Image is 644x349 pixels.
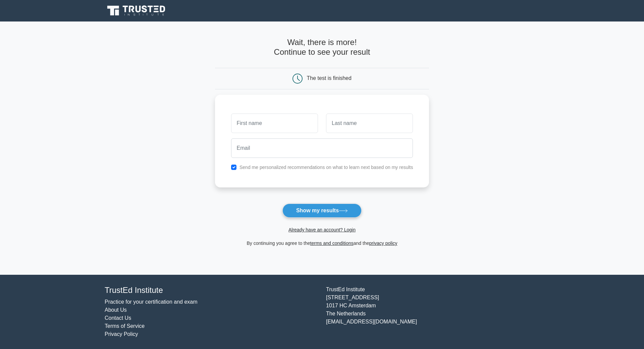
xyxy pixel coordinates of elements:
input: Last name [326,114,413,133]
input: First name [231,114,318,133]
div: TrustEd Institute [STREET_ADDRESS] 1017 HC Amsterdam The Netherlands [EMAIL_ADDRESS][DOMAIN_NAME] [322,286,543,338]
a: Privacy Policy [105,331,138,337]
div: The test is finished [307,75,352,81]
div: By continuing you agree to the and the [211,239,433,247]
button: Show my results [282,204,362,218]
a: Terms of Service [105,323,145,329]
input: Email [231,138,413,158]
h4: Wait, there is more! Continue to see your result [215,38,429,57]
a: About Us [105,307,127,313]
a: Already have an account? Login [288,227,356,232]
a: terms and conditions [310,241,354,246]
a: privacy policy [369,241,397,246]
a: Practice for your certification and exam [105,299,198,305]
h4: TrustEd Institute [105,286,318,295]
label: Send me personalized recommendations on what to learn next based on my results [239,165,413,170]
a: Contact Us [105,315,131,321]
